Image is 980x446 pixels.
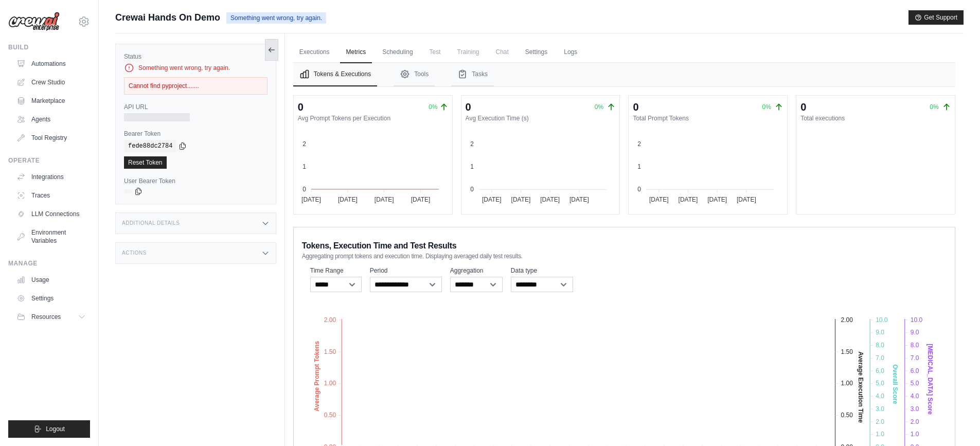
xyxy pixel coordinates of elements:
tspan: 2 [470,140,474,148]
tspan: 4.0 [911,393,919,400]
tspan: [DATE] [411,196,430,203]
span: Crewai Hands On Demo [115,10,220,25]
label: Bearer Token [124,130,268,138]
tspan: [DATE] [708,196,727,203]
span: Training is not available until the deployment is complete [451,42,486,62]
a: Integrations [12,169,90,185]
span: Something went wrong, try again. [226,12,326,24]
tspan: 2 [638,140,642,148]
button: Logout [8,420,90,438]
tspan: 9.0 [911,329,919,336]
div: Operate [8,156,90,165]
tspan: 6.0 [876,367,884,374]
tspan: 10.0 [911,316,923,324]
tspan: 5.0 [876,380,884,387]
tspan: 6.0 [911,367,919,374]
span: 0% [595,103,603,111]
tspan: 1.00 [324,380,336,387]
tspan: 0 [470,186,474,193]
button: Get Support [908,10,964,25]
a: LLM Connections [12,206,90,222]
nav: Tabs [293,63,955,86]
span: Chat is not available until the deployment is complete [490,42,515,62]
dt: Total Prompt Tokens [633,114,783,122]
tspan: [DATE] [375,196,394,203]
tspan: 10.0 [876,316,888,324]
a: Scheduling [376,42,419,63]
tspan: 1.0 [911,431,919,438]
iframe: Chat Widget [929,397,980,446]
span: 0% [930,103,938,111]
tspan: 0 [638,186,642,193]
a: Logs [558,42,583,63]
tspan: 0.50 [324,412,336,419]
div: Manage [8,259,90,267]
span: 0% [762,103,771,111]
tspan: 9.0 [876,329,884,336]
a: Metrics [340,42,372,63]
code: fede88dc2784 [124,140,176,152]
a: Tool Registry [12,130,90,146]
tspan: 0 [302,186,306,193]
div: 0 [298,100,304,114]
tspan: 1.50 [324,348,336,355]
tspan: 8.0 [911,342,919,349]
a: Executions [293,42,336,63]
a: Settings [519,42,554,63]
a: Reset Token [124,156,167,169]
tspan: 7.0 [876,354,884,362]
tspan: [DATE] [679,196,698,203]
tspan: 1.0 [876,431,884,438]
text: Average Prompt Tokens [313,341,320,412]
tspan: 2.0 [911,418,919,425]
text: [MEDICAL_DATA] Score [926,344,934,415]
tspan: [DATE] [649,196,669,203]
tspan: [DATE] [737,196,756,203]
dt: Avg Execution Time (s) [466,114,616,122]
tspan: [DATE] [301,196,321,203]
button: Resources [12,309,90,325]
tspan: 1 [470,163,474,170]
label: User Bearer Token [124,177,268,185]
dt: Avg Prompt Tokens per Execution [298,114,448,122]
div: 0 [466,100,471,114]
tspan: 2.00 [324,316,336,324]
tspan: 7.0 [911,354,919,362]
a: Usage [12,272,90,288]
a: Traces [12,187,90,204]
button: Tools [394,63,435,86]
tspan: 4.0 [876,393,884,400]
tspan: [DATE] [338,196,358,203]
button: Tasks [451,63,494,86]
h3: Additional Details [122,220,180,226]
tspan: 5.0 [911,380,919,387]
div: 0 [800,100,806,114]
span: Test [423,42,447,62]
div: Something went wrong, try again. [124,63,268,73]
tspan: [DATE] [482,196,502,203]
tspan: [DATE] [511,196,530,203]
a: Settings [12,290,90,307]
tspan: 1 [302,163,306,170]
tspan: 2.00 [841,316,853,324]
span: Logout [46,425,65,433]
label: Period [370,266,442,275]
tspan: 1.00 [841,380,853,387]
span: Aggregating prompt tokens and execution time. Displaying averaged daily test results. [302,252,523,260]
text: Overall Score [892,364,899,404]
a: Agents [12,111,90,128]
text: Average Execution Time [857,351,864,423]
a: Crew Studio [12,74,90,91]
h3: Actions [122,250,147,256]
tspan: 0.50 [841,412,853,419]
div: Build [8,43,90,51]
tspan: 8.0 [876,342,884,349]
dt: Total executions [800,114,951,122]
tspan: 3.0 [911,405,919,413]
label: Status [124,52,268,61]
div: 0 [633,100,638,114]
tspan: [DATE] [540,196,560,203]
label: Time Range [310,266,362,275]
a: Marketplace [12,93,90,109]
